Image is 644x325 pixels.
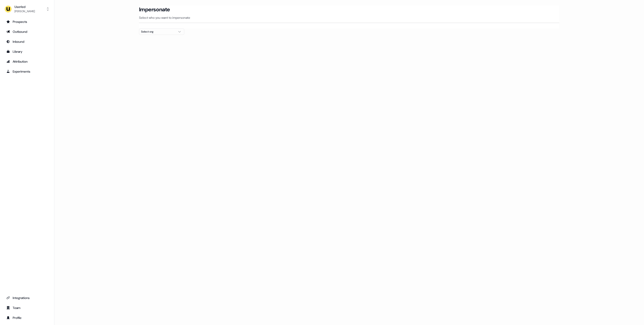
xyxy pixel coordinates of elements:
div: Attribution [6,59,48,64]
div: Select org [141,29,175,34]
div: Team [6,306,48,310]
button: Select org [139,28,184,35]
a: Go to templates [4,48,50,55]
div: [PERSON_NAME] [14,9,35,14]
button: Userled[PERSON_NAME] [4,4,50,14]
div: Experiments [6,69,48,74]
div: Userled [14,5,35,9]
a: Go to attribution [4,58,50,65]
a: Go to Inbound [4,38,50,45]
a: Go to integrations [4,294,50,301]
div: Prospects [6,19,48,24]
a: Go to profile [4,314,50,321]
a: Go to prospects [4,18,50,25]
h3: Impersonate [139,6,170,13]
a: Go to experiments [4,68,50,75]
a: Go to outbound experience [4,28,50,35]
div: Library [6,49,48,54]
a: Go to team [4,304,50,311]
div: Integrations [6,296,48,300]
div: Profile [6,316,48,320]
div: Inbound [6,39,48,44]
p: Select who you want to impersonate [139,15,559,20]
div: Outbound [6,29,48,34]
